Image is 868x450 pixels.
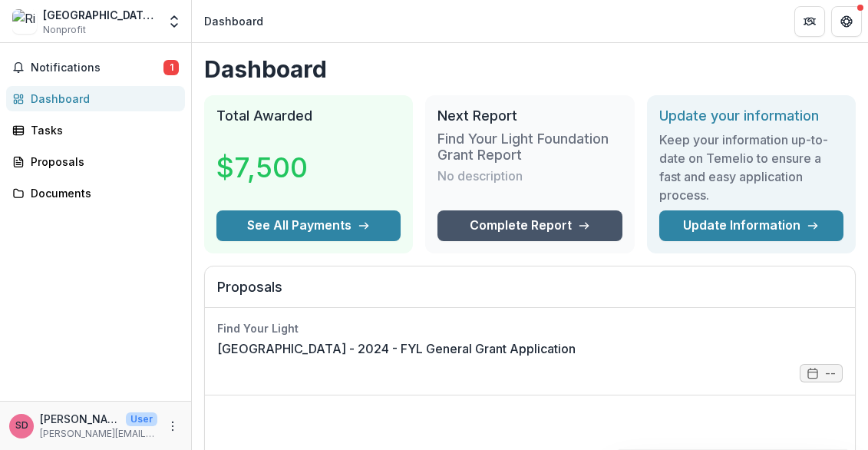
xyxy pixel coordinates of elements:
p: [PERSON_NAME] Director [40,411,120,427]
div: Dashboard [204,13,263,29]
h2: Proposals [217,279,843,308]
div: Tasks [31,122,173,138]
div: Documents [31,185,173,201]
h3: $7,500 [216,147,332,188]
a: Proposals [6,149,185,174]
h1: Dashboard [204,55,856,83]
h3: Keep your information up-to-date on Temelio to ensure a fast and easy application process. [659,131,843,204]
button: Get Help [831,6,862,37]
img: Riverside Arts Academy (RAA) [12,9,37,34]
button: Notifications1 [6,55,185,80]
nav: breadcrumb [198,10,269,32]
a: Update Information [659,210,843,241]
h2: Next Report [437,108,622,124]
p: User [126,412,157,426]
button: More [163,417,182,435]
span: Notifications [31,61,163,74]
span: 1 [163,60,179,75]
p: No description [437,167,523,185]
a: Complete Report [437,210,622,241]
button: Partners [794,6,825,37]
p: [PERSON_NAME][EMAIL_ADDRESS][DOMAIN_NAME] [40,427,157,441]
a: Documents [6,180,185,206]
button: See All Payments [216,210,401,241]
a: [GEOGRAPHIC_DATA] - 2024 - FYL General Grant Application [217,339,576,358]
div: Scott Director [15,421,28,431]
div: [GEOGRAPHIC_DATA] (RAA) [43,7,157,23]
span: Nonprofit [43,23,86,37]
h2: Total Awarded [216,108,401,124]
button: Open entity switcher [163,6,185,37]
a: Tasks [6,117,185,143]
h3: Find Your Light Foundation Grant Report [437,131,622,164]
div: Dashboard [31,91,173,107]
a: Dashboard [6,86,185,111]
div: Proposals [31,154,173,170]
h2: Update your information [659,108,843,124]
